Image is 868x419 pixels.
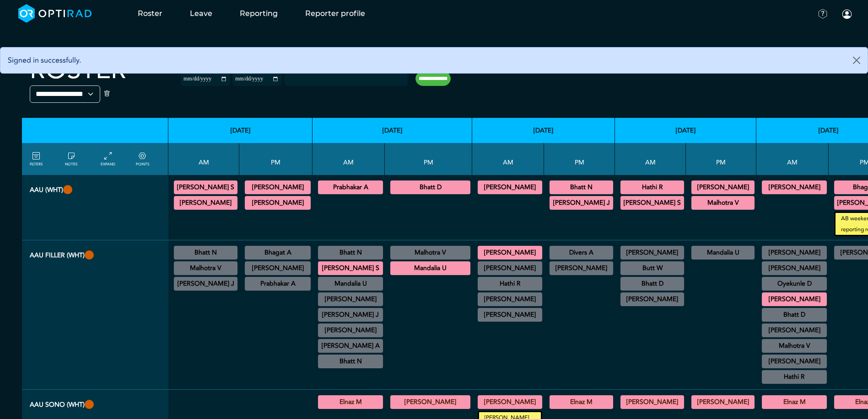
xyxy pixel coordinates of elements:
[620,395,684,409] div: General US 08:30 - 13:00
[622,182,683,193] summary: Hathi R
[622,278,683,289] summary: Bhatt D
[30,151,43,167] a: FILTERS
[18,4,92,23] img: brand-opti-rad-logos-blue-and-white-d2f68631ba2948856bd03f2d395fb146ddc8fb01b4b6e9315ea85fa773367...
[319,356,382,367] summary: Bhatt N
[392,263,469,274] summary: Mandalia U
[245,196,311,210] div: CT Trauma & Urgent/MRI Trauma & Urgent 13:30 - 18:30
[763,182,825,193] summary: [PERSON_NAME]
[550,196,613,210] div: CT Trauma & Urgent/MRI Trauma & Urgent 13:30 - 18:30
[691,395,755,409] div: General US 13:30 - 18:30
[693,397,753,408] summary: [PERSON_NAME]
[479,294,541,305] summary: [PERSON_NAME]
[756,143,829,175] th: AM
[551,197,612,208] summary: [PERSON_NAME] J
[478,292,542,306] div: General CT/General MRI/General XR 10:00 - 13:30
[245,261,311,275] div: CT Trauma & Urgent/MRI Trauma & Urgent 13:30 - 18:30
[479,397,541,408] summary: [PERSON_NAME]
[550,180,613,194] div: CT Trauma & Urgent/MRI Trauma & Urgent 13:30 - 18:30
[318,277,383,291] div: US Diagnostic MSK/US Interventional MSK/US General Adult 09:00 - 12:00
[762,395,827,409] div: General US 08:30 - 13:00
[318,246,383,260] div: US Interventional MSK 08:30 - 11:00
[686,143,756,175] th: PM
[846,48,868,73] button: Close
[479,182,541,193] summary: [PERSON_NAME]
[478,246,542,260] div: CT Trauma & Urgent/MRI Trauma & Urgent 08:30 - 13:30
[550,395,613,409] div: General US 13:30 - 18:30
[22,175,168,240] th: AAU (WHT)
[551,397,612,408] summary: Elnaz M
[693,182,753,193] summary: [PERSON_NAME]
[615,143,686,175] th: AM
[245,180,311,194] div: CT Trauma & Urgent/MRI Trauma & Urgent 13:30 - 18:30
[168,143,239,175] th: AM
[319,340,382,351] summary: [PERSON_NAME] A
[622,247,683,258] summary: [PERSON_NAME]
[763,325,825,336] summary: [PERSON_NAME]
[174,277,237,291] div: General CT/General MRI/General XR 11:30 - 13:30
[175,247,236,258] summary: Bhatt N
[472,143,544,175] th: AM
[174,180,237,194] div: CT Trauma & Urgent/MRI Trauma & Urgent 08:30 - 13:30
[551,182,612,193] summary: Bhatt N
[168,118,313,143] th: [DATE]
[762,339,827,353] div: General CT/General MRI/General XR 09:30 - 11:30
[246,247,309,258] summary: Bhagat A
[762,308,827,322] div: US Diagnostic MSK/US Interventional MSK 09:00 - 12:30
[478,277,542,291] div: US General Paediatric 09:30 - 13:00
[175,182,236,193] summary: [PERSON_NAME] S
[390,261,470,275] div: CT Trauma & Urgent/MRI Trauma & Urgent 13:30 - 18:30
[479,247,541,258] summary: [PERSON_NAME]
[390,180,470,194] div: CT Trauma & Urgent/MRI Trauma & Urgent 13:30 - 18:30
[691,196,755,210] div: CT Trauma & Urgent/MRI Trauma & Urgent 13:30 - 18:30
[175,197,236,208] summary: [PERSON_NAME]
[622,197,683,208] summary: [PERSON_NAME] S
[319,263,382,274] summary: [PERSON_NAME] S
[763,397,825,408] summary: Elnaz M
[763,371,825,382] summary: Hathi R
[313,143,385,175] th: AM
[622,397,683,408] summary: [PERSON_NAME]
[691,246,755,260] div: CT Trauma & Urgent/MRI Trauma & Urgent 13:30 - 18:30
[392,182,469,193] summary: Bhatt D
[762,355,827,368] div: General CT/General MRI/General XR 10:30 - 14:00
[318,339,383,353] div: General CT/CT Gastrointestinal/MRI Gastrointestinal/General MRI/General XR 10:30 - 12:00
[174,261,237,275] div: General US/US Diagnostic MSK/US Gynaecology/US Interventional H&N/US Interventional MSK/US Interv...
[763,247,825,258] summary: [PERSON_NAME]
[175,278,236,289] summary: [PERSON_NAME] J
[763,309,825,320] summary: Bhatt D
[390,246,470,260] div: CT Trauma & Urgent/MRI Trauma & Urgent 13:30 - 18:30
[390,395,470,409] div: General US 13:30 - 18:30
[319,397,382,408] summary: Elnaz M
[550,246,613,260] div: General CT/General MRI/General XR/General NM 13:00 - 14:30
[101,151,115,167] a: collapse/expand entries
[319,294,382,305] summary: [PERSON_NAME]
[22,240,168,390] th: AAU FILLER (WHT)
[620,180,684,194] div: CT Trauma & Urgent/MRI Trauma & Urgent 08:30 - 13:30
[246,182,309,193] summary: [PERSON_NAME]
[245,277,311,291] div: CT Cardiac 13:30 - 17:00
[318,308,383,322] div: General CT/General MRI/General XR 09:30 - 11:30
[763,278,825,289] summary: Oyekunle D
[763,294,825,305] summary: [PERSON_NAME]
[622,294,683,305] summary: [PERSON_NAME]
[319,278,382,289] summary: Mandalia U
[318,292,383,306] div: US Head & Neck/US Interventional H&N 09:15 - 12:15
[246,197,309,208] summary: [PERSON_NAME]
[65,151,77,167] a: show/hide notes
[551,263,612,274] summary: [PERSON_NAME]
[620,277,684,291] div: CT Trauma & Urgent/MRI Trauma & Urgent 08:30 - 13:30
[392,397,469,408] summary: [PERSON_NAME]
[479,263,541,274] summary: [PERSON_NAME]
[691,180,755,194] div: CT Trauma & Urgent/MRI Trauma & Urgent 13:30 - 18:30
[763,356,825,367] summary: [PERSON_NAME]
[478,180,542,194] div: CT Trauma & Urgent/MRI Trauma & Urgent 08:30 - 13:30
[174,196,237,210] div: CT Trauma & Urgent/MRI Trauma & Urgent 08:30 - 13:30
[479,278,541,289] summary: Hathi R
[620,261,684,275] div: General CT/General MRI/General XR 08:00 - 13:00
[385,143,472,175] th: PM
[472,118,615,143] th: [DATE]
[620,196,684,210] div: CT Trauma & Urgent/MRI Trauma & Urgent 08:30 - 13:30
[478,395,542,409] div: General US 08:30 - 13:00
[478,308,542,322] div: ImE Lead till 1/4/2026 11:30 - 15:30
[318,324,383,337] div: CT Neuro/CT Head & Neck/MRI Neuro/MRI Head & Neck/XR Head & Neck 09:30 - 14:00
